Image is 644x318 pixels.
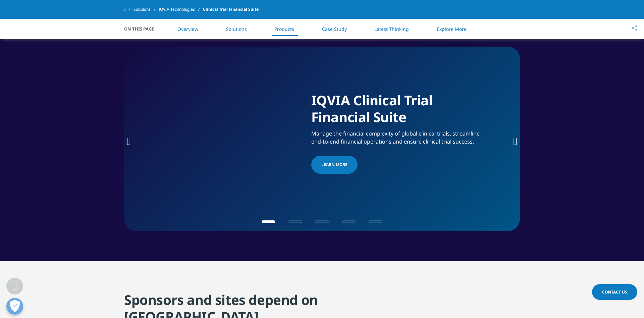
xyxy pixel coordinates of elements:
div: 1 / 5 [124,47,520,231]
span: Go to slide 5 [369,220,382,223]
a: Products [274,26,294,32]
a: Contact Us [592,284,637,300]
a: Solutions [226,26,247,32]
span: Go to slide 4 [342,220,356,223]
a: Overview [177,26,198,32]
span: Go to slide 3 [315,220,329,223]
a: IQVIA Technologies [159,3,203,15]
a: LEARN MORE [311,156,358,174]
span: Contact Us [602,289,627,295]
a: Latest Thinking [374,26,409,32]
span: LEARN MORE [321,161,347,169]
h1: IQVIA Clinical Trial Financial Suite [311,92,484,129]
span: Clinical Trial Financial Suite [203,3,259,15]
span: Go to slide 2 [288,220,302,223]
a: Case Study [322,26,347,32]
div: Next slide [513,134,517,148]
button: Open Preferences [6,298,23,315]
a: Explore More [437,26,467,32]
div: Manage the financial complexity of global clinical trials, streamline end-to-end financial operat... [311,92,484,176]
span: Go to slide 1 [262,220,275,223]
a: Solutions [133,3,159,15]
span: On This Page [124,25,161,32]
div: Previous slide [127,134,131,148]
